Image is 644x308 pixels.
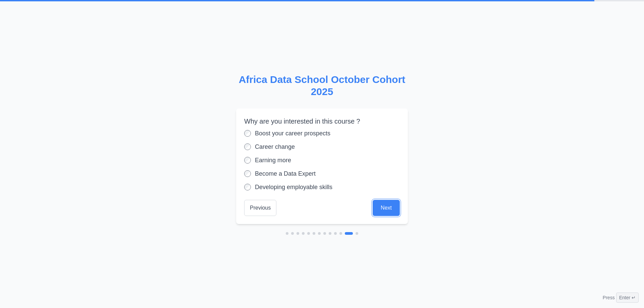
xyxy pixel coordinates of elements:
[616,293,639,303] span: Enter ↵
[255,129,330,138] label: Boost your career prospects
[255,182,332,192] label: Developing employable skills
[255,142,295,151] label: Career change
[603,293,639,303] div: Press
[255,156,291,165] label: Earning more
[255,169,316,178] label: Become a Data Expert
[236,74,408,98] h2: Africa Data School October Cohort 2025
[244,117,400,126] label: Why are you interested in this course ?
[244,200,276,216] button: Previous
[373,200,400,216] button: Next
